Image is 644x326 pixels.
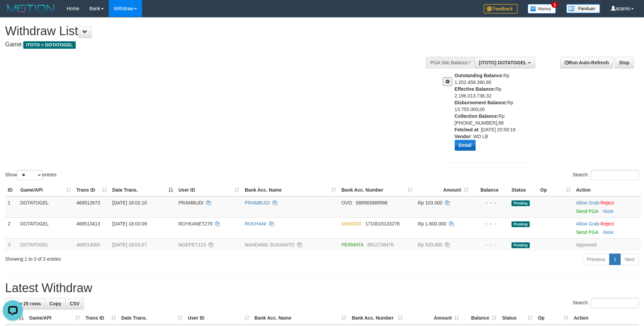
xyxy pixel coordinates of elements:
[18,217,74,238] td: DOTATOGEL
[620,254,639,265] a: Next
[509,184,538,196] th: Status
[484,4,518,14] img: Feedback.jpg
[5,184,18,196] th: ID
[418,242,442,247] span: Rp 520.000
[455,140,476,151] button: Detail
[5,170,56,180] label: Show entries
[18,184,74,196] th: Game/API: activate to sort column ascending
[591,298,639,308] input: Search:
[49,301,61,306] span: Copy
[573,184,641,196] th: Action
[560,57,613,68] a: Run Auto-Refresh
[576,230,598,235] a: Send PGA
[112,242,147,247] span: [DATE] 18:03:57
[479,60,527,65] span: [ITOTO] DOTATOGEL
[573,238,641,251] td: Approved
[475,57,535,68] button: [ITOTO] DOTATOGEL
[119,312,185,324] th: Date Trans.: activate to sort column ascending
[455,100,507,105] b: Disbursement Balance:
[23,41,76,49] span: ITOTO > DOTATOGEL
[76,200,100,205] span: 468512673
[110,184,176,196] th: Date Trans.: activate to sort column descending
[576,209,598,214] a: Send PGA
[341,200,352,205] span: OVO
[603,209,614,214] a: Note
[5,3,56,14] img: MOTION_logo.png
[5,238,18,251] td: 3
[83,312,119,324] th: Trans ID: activate to sort column ascending
[609,254,621,265] a: 1
[242,184,339,196] th: Bank Acc. Name: activate to sort column ascending
[252,312,349,324] th: Bank Acc. Name: activate to sort column ascending
[17,170,42,180] select: Showentries
[462,312,499,324] th: Balance: activate to sort column ascending
[455,86,496,92] b: Effective Balance:
[415,184,471,196] th: Amount: activate to sort column ascending
[474,220,506,227] div: - - -
[576,221,599,226] a: Allow Grab
[365,221,400,226] span: Copy 1710015133278 to clipboard
[245,242,294,247] a: NANDANG SUGIANTO
[5,196,18,218] td: 1
[5,24,423,38] h1: Withdraw List
[535,312,571,324] th: Op: activate to sort column ascending
[76,242,100,247] span: 468514000
[176,184,242,196] th: User ID: activate to sort column ascending
[455,72,539,156] div: Rp 1.202.459.390,80 Rp 2.196.013.736,32 Rp 13.755.000,00 Rp [PHONE_NUMBER],88 : [DATE] 20:59:19 :...
[455,73,504,78] b: Outstanding Balance:
[511,221,530,227] span: Pending
[349,312,405,324] th: Bank Acc. Number: activate to sort column ascending
[65,298,84,309] a: CSV
[76,221,100,226] span: 468513413
[245,200,270,205] a: PRAMBUDI
[474,241,506,248] div: - - -
[566,4,600,13] img: panduan.png
[603,230,614,235] a: Note
[551,2,558,8] span: 1
[18,238,74,251] td: DOTATOGEL
[185,312,252,324] th: User ID: activate to sort column ascending
[3,3,23,23] button: Open LiveChat chat widget
[615,57,634,68] a: Stop
[356,200,387,205] span: Copy 088983989588 to clipboard
[455,113,499,119] b: Collection Balance:
[511,242,530,248] span: Pending
[112,221,147,226] span: [DATE] 18:03:09
[573,217,641,238] td: ·
[538,184,573,196] th: Op: activate to sort column ascending
[112,200,147,205] span: [DATE] 18:02:10
[70,301,79,306] span: CSV
[576,221,600,226] span: ·
[455,134,471,139] b: Vendor
[245,221,266,226] a: ROKHANI
[511,200,530,206] span: Pending
[600,200,614,205] a: Reject
[582,254,610,265] a: Previous
[499,312,535,324] th: Status: activate to sort column ascending
[405,312,462,324] th: Amount: activate to sort column ascending
[5,41,423,48] h4: Game:
[418,200,442,205] span: Rp 103.000
[45,298,66,309] a: Copy
[5,281,639,295] h1: Latest Withdraw
[455,127,478,132] b: Fetched at
[576,200,599,205] a: Allow Grab
[178,242,206,247] span: NGEPET123
[339,184,415,196] th: Bank Acc. Number: activate to sort column ascending
[341,242,363,247] span: PERMATA
[576,200,600,205] span: ·
[178,200,204,205] span: PRAMBUDI
[367,242,394,247] span: Copy 9912726476 to clipboard
[571,312,639,324] th: Action
[591,170,639,180] input: Search:
[573,298,639,308] label: Search:
[26,312,83,324] th: Game/API: activate to sort column ascending
[426,57,475,68] div: PGA Site Balance /
[600,221,614,226] a: Reject
[471,184,509,196] th: Balance
[573,196,641,218] td: ·
[418,221,446,226] span: Rp 1.600.000
[341,221,361,226] span: MANDIRI
[528,4,556,14] img: Button%20Memo.svg
[474,199,506,206] div: - - -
